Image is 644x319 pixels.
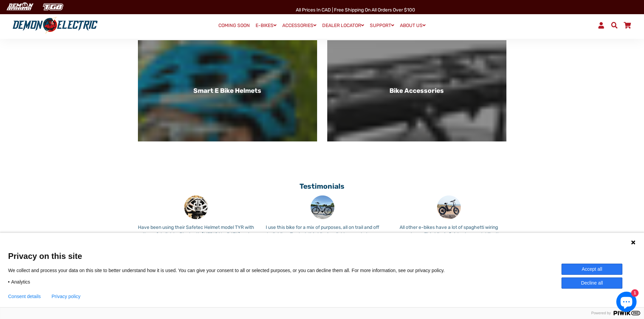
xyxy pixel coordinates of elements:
button: Accept all [562,264,622,275]
img: Helmet_349cc9aa-179a-4a88-9f6c-b6a4ae1dfa3e_70x70_crop_center.png [184,195,208,219]
button: Consent details [8,294,41,299]
a: Privacy policy [52,294,81,299]
p: All other e-bikes have a lot of spaghetti wiring everywhere . This bike is finished so neat. I li... [391,224,507,281]
a: ACCESSORIES [280,21,319,30]
a: COMING SOON [216,21,252,30]
p: I use this bike for a mix of purposes, all on trail and off trail riding. To start, this bike is ... [264,224,381,273]
a: Smart E Bike Helmets [138,40,317,141]
a: Bike Accessories [327,40,506,141]
img: Demon Electric [3,1,36,12]
span: Privacy on this site [8,251,636,261]
a: E-BIKES [253,21,279,30]
span: Analytics [11,279,30,285]
img: Pilot_0ca15fcc-d349-4009-9556-c8e360ca88c5_70x70_crop_center.png [437,195,461,219]
h3: Bike Accessories [333,87,501,95]
button: Decline all [562,277,622,289]
h2: Testimonials [201,182,443,190]
h3: Smart E Bike Helmets [143,87,312,95]
img: Tronio_0e7f40a0-de54-4360-b2e1-42bc1d77b466_70x70_crop_center.png [311,195,334,219]
span: Powered by [589,311,614,315]
img: Demon Electric logo [10,17,100,34]
a: ABOUT US [398,21,428,30]
p: Have been using their Safetec Helmet model TYR with the safely lights. Bluetooth [MEDICAL_DATA] a... [138,224,254,259]
a: DEALER LOCATOR [320,21,366,30]
p: We collect and process your data on this site to better understand how it is used. You can give y... [8,267,455,273]
span: All Prices in CAD | Free shipping on all orders over $100 [296,7,415,13]
inbox-online-store-chat: Shopify online store chat [614,292,639,314]
img: TGB Canada [39,1,67,12]
a: SUPPORT [367,21,397,30]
